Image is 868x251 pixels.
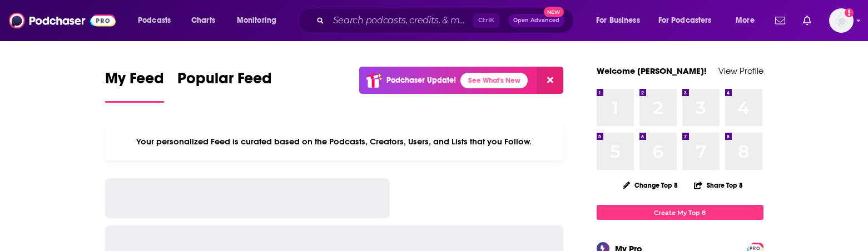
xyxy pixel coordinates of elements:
img: Podchaser - Follow, Share and Rate Podcasts [9,10,116,31]
span: Ctrl K [473,13,499,28]
button: open menu [588,12,654,29]
span: New [544,7,564,17]
a: Show notifications dropdown [771,11,790,30]
input: Search podcasts, credits, & more... [329,12,473,29]
button: open menu [229,12,291,29]
a: My Feed [105,69,164,103]
span: For Business [596,13,640,28]
a: See What's New [460,73,528,88]
div: Your personalized Feed is curated based on the Podcasts, Creators, Users, and Lists that you Follow. [105,123,564,160]
svg: Add a profile image [845,8,854,17]
button: open menu [651,12,728,29]
span: Podcasts [138,13,171,28]
p: Podchaser Update! [386,76,456,85]
span: Open Advanced [513,18,559,23]
button: open menu [728,12,768,29]
img: User Profile [829,8,854,33]
span: For Podcasters [658,13,712,28]
a: Popular Feed [177,69,272,103]
a: Charts [184,12,222,29]
button: Share Top 8 [693,174,743,196]
a: View Profile [718,66,763,76]
span: Monitoring [237,13,276,28]
button: Change Top 8 [616,178,685,192]
a: Welcome [PERSON_NAME]! [597,66,707,76]
button: Open AdvancedNew [508,14,564,27]
span: Charts [191,13,215,28]
a: Create My Top 8 [597,205,763,220]
span: Logged in as nicole.koremenos [829,8,854,33]
span: Popular Feed [177,69,272,94]
button: Show profile menu [829,8,854,33]
span: More [736,13,755,28]
a: Show notifications dropdown [798,11,816,30]
div: Search podcasts, credits, & more... [309,8,584,33]
span: My Feed [105,69,164,94]
button: open menu [130,12,185,29]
